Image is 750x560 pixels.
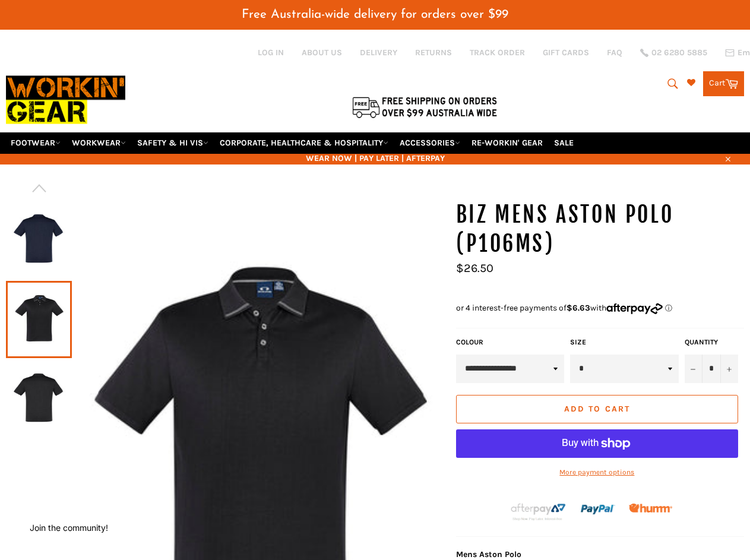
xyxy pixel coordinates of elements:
label: COLOUR [456,337,565,347]
a: More payment options [456,467,738,477]
a: SALE [549,132,578,153]
h1: BIZ Mens Aston Polo (P106MS) [456,200,744,259]
a: Log in [258,48,284,58]
a: RE-WORKIN' GEAR [467,132,548,153]
a: GIFT CARDS [543,47,589,58]
a: ABOUT US [302,47,342,58]
a: Cart [703,71,744,96]
a: 02 6280 5885 [640,49,707,57]
span: 02 6280 5885 [651,49,707,57]
a: WORKWEAR [67,132,131,153]
label: Size [570,337,679,347]
button: Increase item quantity by one [720,355,738,383]
img: BIZ Mens Aston Polo - WORKIN GEAR [12,207,66,273]
span: Add to Cart [564,404,630,414]
a: FAQ [607,47,622,58]
a: RETURNS [415,47,452,58]
img: Afterpay-Logo-on-dark-bg_large.png [510,502,567,521]
a: TRACK ORDER [470,47,525,58]
button: Join the community! [30,523,108,533]
button: Add to Cart [456,395,738,423]
span: WEAR NOW | PAY LATER | AFTERPAY [6,153,744,164]
a: SAFETY & HI VIS [132,132,213,153]
a: FOOTWEAR [6,132,65,153]
strong: Mens Aston Polo [456,549,521,559]
span: $26.50 [456,261,493,275]
a: CORPORATE, HEALTHCARE & HOSPITALITY [215,132,393,153]
img: BIZ Mens Aston Polo - WORKIN GEAR [12,366,66,432]
span: Free Australia-wide delivery for orders over $99 [242,8,508,21]
img: Workin Gear leaders in Workwear, Safety Boots, PPE, Uniforms. Australia's No.1 in Workwear [6,68,125,132]
a: DELIVERY [360,47,397,58]
img: Humm_core_logo_RGB-01_300x60px_small_195d8312-4386-4de7-b182-0ef9b6303a37.png [629,504,672,512]
a: ACCESSORIES [395,132,465,153]
img: paypal.png [581,492,615,527]
img: Flat $9.95 shipping Australia wide [350,94,499,119]
button: Reduce item quantity by one [685,355,702,383]
label: Quantity [685,337,738,347]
